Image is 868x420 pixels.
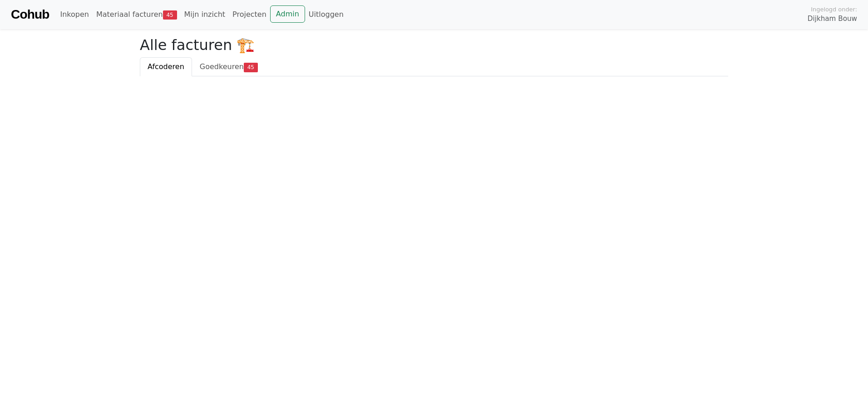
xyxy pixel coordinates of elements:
span: 45 [163,10,177,20]
a: Mijn inzicht [181,5,229,24]
a: Uitloggen [305,5,347,24]
span: Goedkeuren [200,62,244,71]
span: Afcoderen [148,62,184,71]
a: Materiaal facturen45 [93,5,181,24]
a: Goedkeuren45 [192,57,266,76]
span: Dijkham Bouw [808,14,857,24]
a: Projecten [229,5,270,24]
span: Ingelogd onder: [811,5,857,14]
a: Inkopen [56,5,92,24]
h2: Alle facturen 🏗️ [140,36,728,54]
a: Cohub [11,4,49,25]
a: Admin [270,5,305,23]
a: Afcoderen [140,57,192,76]
span: 45 [244,63,258,72]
